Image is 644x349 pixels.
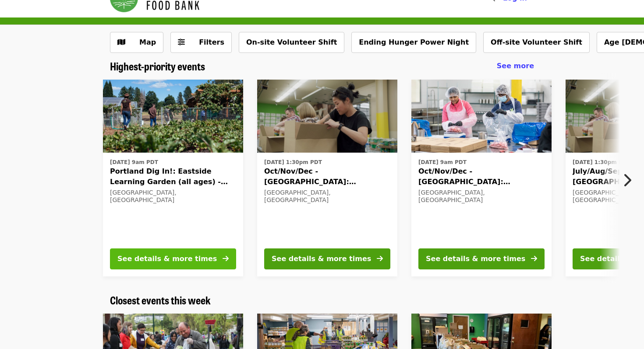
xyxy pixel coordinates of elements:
[110,189,236,204] div: [GEOGRAPHIC_DATA], [GEOGRAPHIC_DATA]
[615,168,644,192] button: Next item
[418,189,545,204] div: [GEOGRAPHIC_DATA], [GEOGRAPHIC_DATA]
[411,80,552,276] a: See details for "Oct/Nov/Dec - Beaverton: Repack/Sort (age 10+)"
[272,254,371,264] div: See details & more times
[110,158,158,166] time: [DATE] 9am PDT
[257,80,397,276] a: See details for "Oct/Nov/Dec - Portland: Repack/Sort (age 8+)"
[103,80,243,153] img: Portland Dig In!: Eastside Learning Garden (all ages) - Aug/Sept/Oct organized by Oregon Food Bank
[483,32,590,53] button: Off-site Volunteer Shift
[257,80,397,153] img: Oct/Nov/Dec - Portland: Repack/Sort (age 8+) organized by Oregon Food Bank
[110,292,211,307] span: Closest events this week
[264,189,390,204] div: [GEOGRAPHIC_DATA], [GEOGRAPHIC_DATA]
[531,255,537,263] i: arrow-right icon
[103,80,243,276] a: See details for "Portland Dig In!: Eastside Learning Garden (all ages) - Aug/Sept/Oct"
[264,158,322,166] time: [DATE] 1:30pm PDT
[239,32,344,53] button: On-site Volunteer Shift
[623,172,631,188] i: chevron-right icon
[497,61,534,71] a: See more
[110,294,211,307] a: Closest events this week
[223,255,229,263] i: arrow-right icon
[418,158,467,166] time: [DATE] 9am PDT
[110,32,163,53] button: Show map view
[418,166,545,187] span: Oct/Nov/Dec - [GEOGRAPHIC_DATA]: Repack/Sort (age [DEMOGRAPHIC_DATA]+)
[110,248,236,269] button: See details & more times
[117,254,217,264] div: See details & more times
[351,32,476,53] button: Ending Hunger Power Night
[139,38,156,46] span: Map
[110,60,205,73] a: Highest-priority events
[117,38,125,46] i: map icon
[573,158,630,166] time: [DATE] 1:30pm PDT
[110,166,236,187] span: Portland Dig In!: Eastside Learning Garden (all ages) - Aug/Sept/Oct
[426,254,525,264] div: See details & more times
[178,38,185,46] i: sliders-h icon
[199,38,224,46] span: Filters
[418,248,545,269] button: See details & more times
[170,32,232,53] button: Filters (0 selected)
[411,80,552,153] img: Oct/Nov/Dec - Beaverton: Repack/Sort (age 10+) organized by Oregon Food Bank
[103,60,541,73] div: Highest-priority events
[497,62,534,70] span: See more
[264,248,390,269] button: See details & more times
[377,255,383,263] i: arrow-right icon
[264,166,390,187] span: Oct/Nov/Dec - [GEOGRAPHIC_DATA]: Repack/Sort (age [DEMOGRAPHIC_DATA]+)
[110,58,205,73] span: Highest-priority events
[103,294,541,307] div: Closest events this week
